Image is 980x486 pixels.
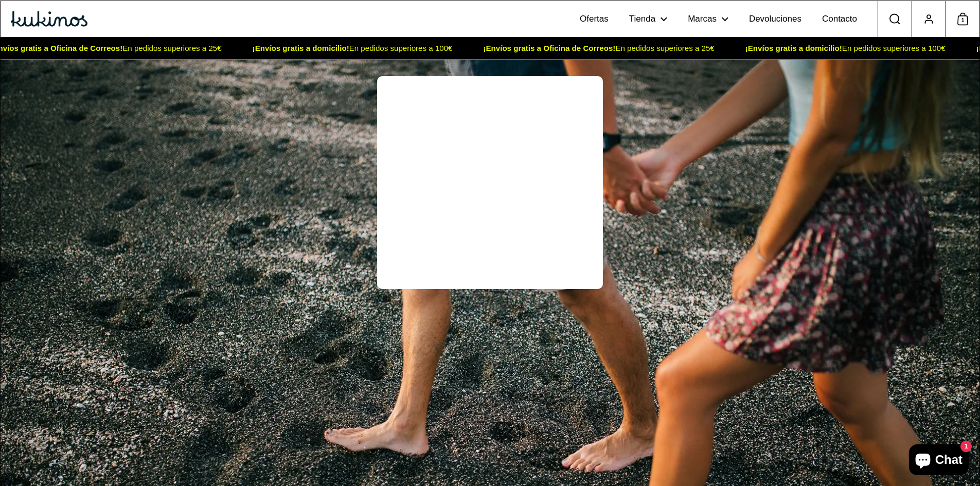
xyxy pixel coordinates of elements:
a: Devoluciones [739,5,812,33]
span: En pedidos superiores a 100€ [730,44,961,53]
span: En pedidos superiores a 100€ [237,44,468,53]
span: Marcas [688,14,717,25]
span: Contacto [822,14,857,25]
a: Contacto [812,5,867,33]
a: Tienda [619,5,678,33]
strong: ¡Envíos gratis a domicilio! [745,44,842,52]
inbox-online-store-chat: Chat de la tienda online Shopify [906,444,972,478]
span: 1 [957,14,968,27]
span: Ofertas [580,14,609,25]
span: En pedidos superiores a 25€ [468,44,729,53]
a: Marcas [678,5,739,33]
span: Devoluciones [749,14,801,25]
strong: ¡Envíos gratis a Oficina de Correos! [483,44,615,52]
a: Ofertas [569,5,619,33]
span: Tienda [629,14,655,25]
strong: ¡Envíos gratis a domicilio! [253,44,349,52]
